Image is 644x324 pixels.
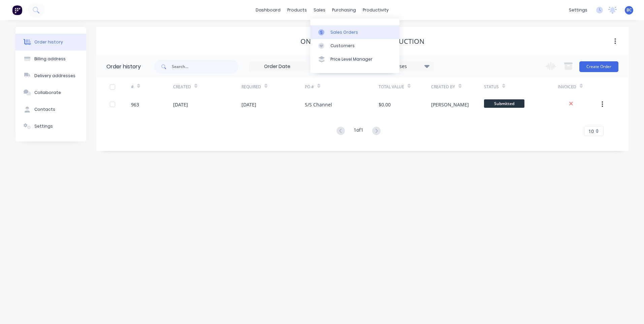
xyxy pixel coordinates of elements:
[579,61,618,72] button: Create Order
[300,37,424,45] div: Onewood joinery & Construction
[379,84,404,90] div: Total Value
[431,84,455,90] div: Created By
[173,84,191,90] div: Created
[34,39,63,45] div: Order history
[484,77,558,96] div: Status
[34,123,53,129] div: Settings
[310,53,399,66] a: Price Level Manager
[330,29,358,35] div: Sales Orders
[359,5,392,15] div: productivity
[241,77,305,96] div: Required
[131,84,134,90] div: #
[34,106,55,112] div: Contacts
[558,77,600,96] div: Invoiced
[252,5,284,15] a: dashboard
[330,56,373,62] div: Price Level Manager
[354,126,363,136] div: 1 of 1
[431,101,469,108] div: [PERSON_NAME]
[131,77,173,96] div: #
[15,101,86,118] button: Contacts
[305,101,332,108] div: S/S Channel
[379,101,391,108] div: $0.00
[241,101,256,108] div: [DATE]
[484,99,524,108] span: Submitted
[626,7,632,13] span: BC
[249,62,305,72] input: Order Date
[34,56,66,62] div: Billing address
[305,77,379,96] div: PO #
[558,84,576,90] div: Invoiced
[15,51,86,67] button: Billing address
[106,63,141,71] div: Order history
[241,84,261,90] div: Required
[12,5,22,15] img: Factory
[131,101,139,108] div: 963
[173,101,188,108] div: [DATE]
[484,84,499,90] div: Status
[566,5,591,15] div: settings
[330,43,355,49] div: Customers
[310,39,399,53] a: Customers
[310,5,329,15] div: sales
[588,128,594,135] span: 10
[172,60,238,73] input: Search...
[431,77,484,96] div: Created By
[34,90,61,96] div: Collaborate
[34,73,75,79] div: Delivery addresses
[15,34,86,51] button: Order history
[15,84,86,101] button: Collaborate
[379,77,431,96] div: Total Value
[15,67,86,84] button: Delivery addresses
[305,84,314,90] div: PO #
[284,5,310,15] div: products
[310,25,399,39] a: Sales Orders
[173,77,241,96] div: Created
[377,63,433,70] div: 19 Statuses
[15,118,86,135] button: Settings
[329,5,359,15] div: purchasing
